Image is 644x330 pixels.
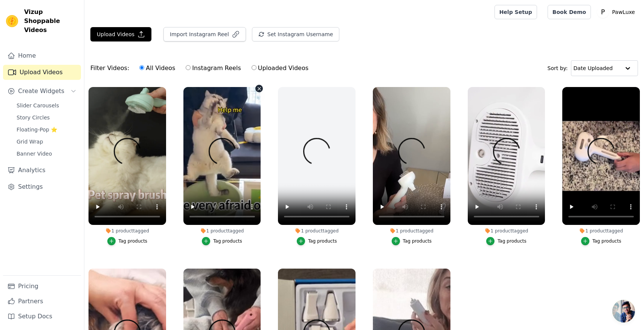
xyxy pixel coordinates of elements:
[3,294,81,309] a: Partners
[486,237,526,245] button: Tag products
[252,65,256,70] input: Uploaded Videos
[119,238,148,244] div: Tag products
[107,237,148,245] button: Tag products
[163,27,246,41] button: Import Instagram Reel
[12,136,81,147] a: Grid Wrap
[139,63,175,73] label: All Videos
[12,112,81,123] a: Story Circles
[17,102,59,109] span: Slider Carousels
[581,237,621,245] button: Tag products
[392,237,432,245] button: Tag products
[24,8,78,35] span: Vizup Shoppable Videos
[548,5,591,19] a: Book Demo
[494,5,537,19] a: Help Setup
[3,48,81,63] a: Home
[562,228,640,234] div: 1 product tagged
[255,85,263,92] button: Video Delete
[278,228,356,234] div: 1 product tagged
[592,238,621,244] div: Tag products
[17,114,50,121] span: Story Circles
[468,228,545,234] div: 1 product tagged
[3,84,81,99] button: Create Widgets
[609,5,638,19] p: PawLuxe
[186,65,191,70] input: Instagram Reels
[17,138,43,145] span: Grid Wrap
[139,65,144,70] input: All Videos
[403,238,432,244] div: Tag products
[12,100,81,111] a: Slider Carousels
[3,279,81,294] a: Pricing
[3,163,81,178] a: Analytics
[297,237,337,245] button: Tag products
[213,238,242,244] div: Tag products
[597,5,638,19] button: P PawLuxe
[373,228,450,234] div: 1 product tagged
[548,60,638,76] div: Sort by:
[6,15,18,27] img: Vizup
[308,238,337,244] div: Tag products
[12,124,81,135] a: Floating-Pop ⭐
[89,228,166,234] div: 1 product tagged
[185,63,241,73] label: Instagram Reels
[3,309,81,324] a: Setup Docs
[90,60,313,77] div: Filter Videos:
[90,27,151,41] button: Upload Videos
[183,228,261,234] div: 1 product tagged
[251,63,309,73] label: Uploaded Videos
[17,126,57,133] span: Floating-Pop ⭐
[202,237,242,245] button: Tag products
[601,8,605,16] text: P
[612,300,635,322] a: Open chat
[3,179,81,194] a: Settings
[12,148,81,159] a: Banner Video
[17,150,52,157] span: Banner Video
[18,87,64,96] span: Create Widgets
[497,238,526,244] div: Tag products
[252,27,339,41] button: Set Instagram Username
[3,65,81,80] a: Upload Videos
